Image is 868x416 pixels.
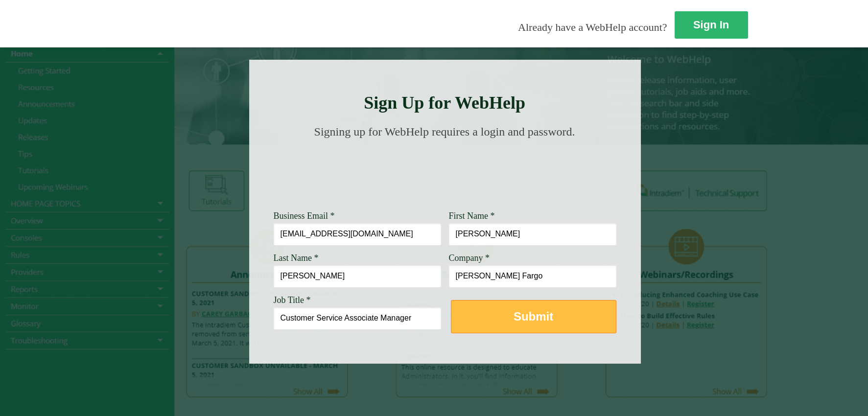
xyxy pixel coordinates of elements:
[280,148,610,197] img: Need Credentials? Sign up below. Have Credentials? Use the sign-in button.
[449,253,490,263] span: Company *
[449,211,495,221] span: First Name *
[274,211,335,221] span: Business Email *
[693,19,729,31] strong: Sign In
[451,300,616,333] button: Submit
[274,295,311,305] span: Job Title *
[514,310,553,323] strong: Submit
[314,125,575,138] span: Signing up for WebHelp requires a login and password.
[364,93,525,113] strong: Sign Up for WebHelp
[518,21,667,33] span: Already have a WebHelp account?
[675,11,748,39] a: Sign In
[274,253,319,263] span: Last Name *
